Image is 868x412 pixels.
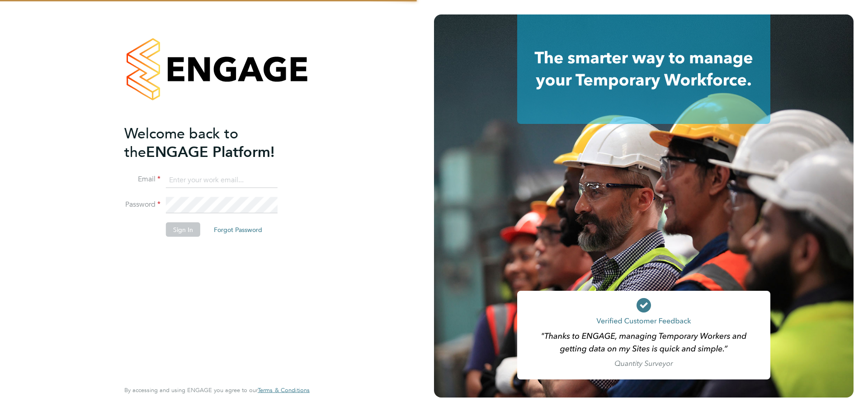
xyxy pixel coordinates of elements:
label: Password [124,200,160,209]
label: Email [124,175,160,184]
button: Sign In [166,223,200,237]
span: Welcome back to the [124,124,238,161]
h2: ENGAGE Platform! [124,124,301,161]
input: Enter your work email... [166,172,278,188]
span: By accessing and using ENGAGE you agree to our [124,386,310,394]
button: Forgot Password [207,223,269,237]
a: Terms & Conditions [258,387,310,394]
